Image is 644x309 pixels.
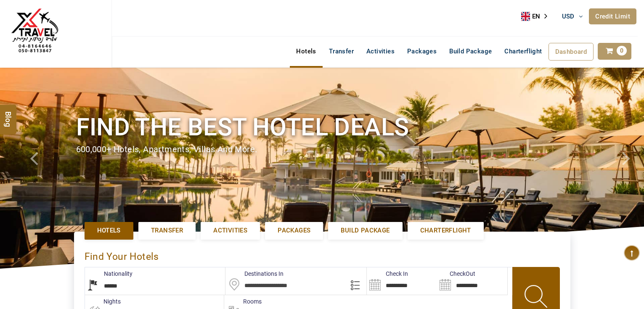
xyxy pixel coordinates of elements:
label: Rooms [224,297,262,306]
label: CheckOut [437,269,475,278]
span: Blog [3,111,14,118]
h1: Find the best hotel deals [76,111,568,143]
label: Nationality [85,269,133,278]
span: Build Package [341,226,390,235]
label: nights [85,297,121,306]
img: The Royal Line Holidays [6,4,63,61]
a: EN [521,10,553,23]
a: Charterflight [498,43,548,60]
a: Credit Limit [589,8,636,24]
span: Transfer [151,226,183,235]
a: Transfer [323,43,360,60]
div: Language [521,10,553,23]
a: Transfer [138,222,196,239]
a: Activities [201,222,260,239]
span: Hotels [97,226,121,235]
a: Packages [265,222,323,239]
label: Check In [367,269,408,278]
span: Activities [213,226,247,235]
div: 600,000+ hotels, apartments, villas and more. [76,143,568,156]
a: Build Package [443,43,498,60]
span: USD [562,13,575,20]
a: Packages [401,43,443,60]
span: Charterflight [504,48,542,55]
a: Charterflight [408,222,484,239]
span: 0 [617,46,627,55]
aside: Language selected: English [521,10,553,23]
a: Hotels [85,222,133,239]
span: Dashboard [555,48,587,55]
div: Find Your Hotels [85,242,560,267]
a: Activities [360,43,401,60]
a: Build Package [328,222,402,239]
span: Charterflight [420,226,471,235]
input: Search [437,267,507,295]
a: Hotels [290,43,322,60]
label: Destinations In [225,269,284,278]
span: Packages [278,226,310,235]
input: Search [367,267,437,295]
a: 0 [598,43,631,60]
